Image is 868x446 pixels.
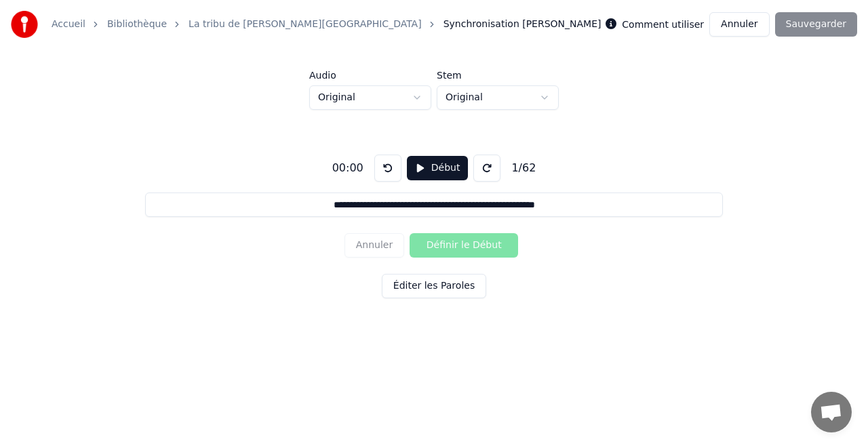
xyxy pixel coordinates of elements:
button: Annuler [709,12,769,37]
a: Accueil [52,18,85,31]
button: Début [407,156,469,180]
a: Bibliothèque [107,18,167,31]
span: Synchronisation [PERSON_NAME] [443,18,601,31]
nav: breadcrumb [52,18,601,31]
a: Ouvrir le chat [811,392,852,432]
a: La tribu de [PERSON_NAME][GEOGRAPHIC_DATA] [189,18,422,31]
label: Audio [309,70,431,80]
div: 00:00 [327,160,369,176]
label: Stem [437,70,559,80]
img: youka [11,11,38,38]
div: 1 / 62 [506,160,541,176]
label: Comment utiliser [622,20,704,29]
button: Éditer les Paroles [382,274,486,298]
